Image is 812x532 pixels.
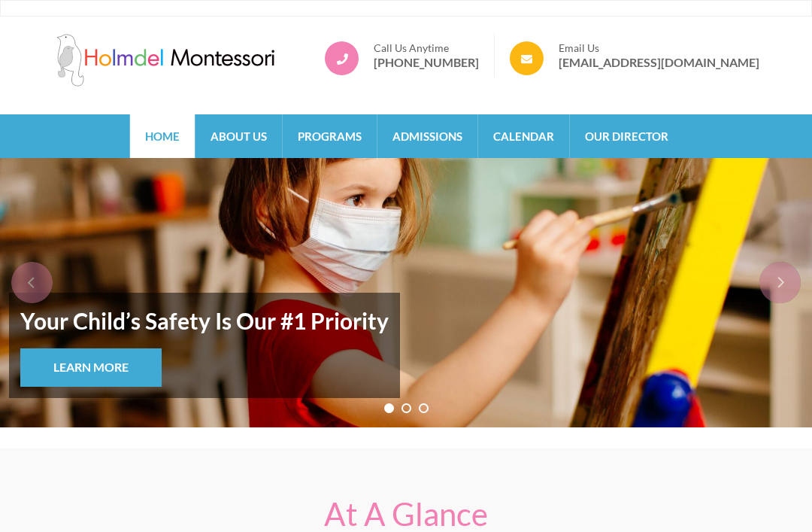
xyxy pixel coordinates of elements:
[283,114,377,158] a: Programs
[20,304,389,337] strong: Your Child’s Safety Is Our #1 Priority
[759,262,801,303] div: next
[377,114,477,158] a: Admissions
[11,262,53,303] div: prev
[130,114,195,158] a: Home
[53,34,278,87] img: Holmdel Montessori School
[20,348,162,387] a: Learn More
[478,114,569,158] a: Calendar
[374,41,479,55] span: Call Us Anytime
[113,496,699,532] h2: At A Glance
[559,55,759,70] a: [EMAIL_ADDRESS][DOMAIN_NAME]
[559,41,759,55] span: Email Us
[195,114,282,158] a: About Us
[570,114,683,158] a: Our Director
[374,55,479,70] a: [PHONE_NUMBER]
